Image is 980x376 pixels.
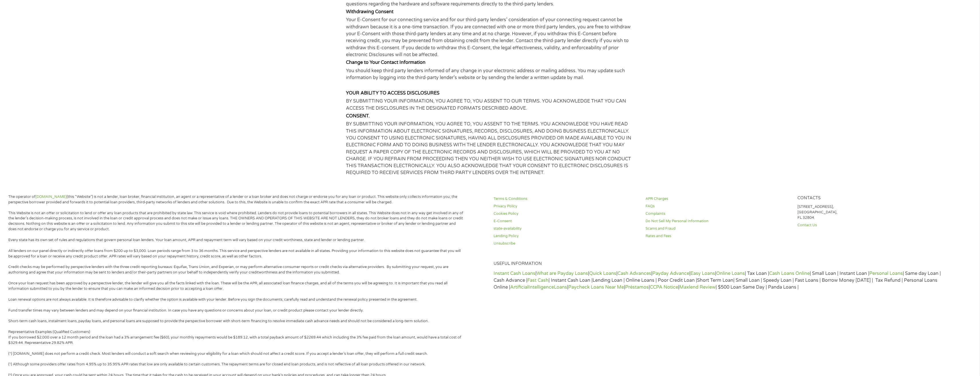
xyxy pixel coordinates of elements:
a: Unsubscribe [494,241,639,246]
a: FAQs [646,204,791,209]
p: (¹) Although some providers offer rates from 4.95% up to 35.95% APR rates that low are only avail... [8,362,464,367]
a: What are Payday Loans [536,271,588,276]
a: state-availability [494,226,639,231]
a: Do Not Sell My Personal Information [646,218,791,224]
a: Personal Loans [869,271,903,276]
a: Préstamos [625,284,649,290]
a: Scams and Fraud [646,226,791,231]
a: Cash Loans Online [769,271,810,276]
a: [DOMAIN_NAME] [35,194,67,199]
p: BY SUBMITTING YOUR INFORMATION, YOU AGREE TO, YOU ASSENT TO THE TERMS. YOU ACKNOWLEDGE YOU HAVE R... [346,121,634,176]
a: Paycheck Loans Near Me [568,284,624,290]
a: Cash Advances [617,271,651,276]
p: All lenders on our panel directly or indirectly offer loans from $200 up to $3,000. Loan periods ... [8,248,464,259]
p: Loan renewal options are not always available. It is therefore advisable to clarify whether the o... [8,297,464,302]
a: Easy Loans [690,271,715,276]
a: Privacy Policy [494,204,639,209]
p: Fund transfer times may vary between lenders and may depend on your financial institution. In cas... [8,308,464,313]
a: Maxlend Review [679,284,716,290]
a: Artificial [510,284,528,290]
a: E-Consent [494,218,639,224]
h4: Useful Information [494,261,943,267]
a: Quick Loans [589,271,616,276]
p: Representative Examples (Qualified Customers) If you borrowed $2,000 over a 12 month period and t... [8,329,464,346]
strong: CONSENT. [346,113,370,119]
p: Short-term cash loans, instalment loans, payday loans, and personal loans are supposed to provide... [8,318,464,324]
a: Contact Us [797,223,943,228]
p: Credit checks may be performed by perspective lenders with the three credit reporting bureaus: Eq... [8,264,464,275]
p: You should keep third party lenders informed of any change in your electronic address or mailing ... [346,67,634,81]
p: Once your loan request has been approved by a perspective lender, the lender will give you all th... [8,281,464,292]
a: Fast Cash [527,277,549,283]
a: Complaints [646,211,791,216]
p: | | | | | | | Tax Loan | | Small Loan | Instant Loan | | Same day Loan | Cash Advance | | Instant... [494,270,943,291]
p: (*) [DOMAIN_NAME] does not perform a credit check. Most lenders will conduct a soft search when r... [8,351,464,357]
a: CCPA Notice [650,284,678,290]
a: Intelligence [528,284,554,290]
p: Your E-Consent for our connecting service and for our third-party lenders’ consideration of your ... [346,16,634,58]
a: Payday Advance [652,271,689,276]
a: Terms & Conditions [494,196,639,202]
strong: YOUR ABILITY TO ACCESS DISCLOSURES [346,90,439,96]
p: This Website is not an offer or solicitation to lend or offer any loan products that are prohibit... [8,210,464,232]
a: APR Charges [646,196,791,202]
strong: Withdrawing Consent [346,9,393,15]
a: Cookies Policy [494,211,639,216]
h4: Contacts [797,196,943,201]
p: [STREET_ADDRESS], [GEOGRAPHIC_DATA], FL 32804. [797,204,943,221]
a: Loans [554,284,567,290]
a: Rates and Fees [646,233,791,239]
a: Instant Cash Loans [494,271,535,276]
strong: Change to Your Contact Information [346,60,425,65]
p: Every state has its own set of rules and regulations that govern personal loan lenders. Your loan... [8,237,464,243]
a: Lending Policy [494,233,639,239]
p: The operator of (this “Website”) is not a lender, loan broker, financial institution, an agent or... [8,194,464,205]
p: BY SUBMITTING YOUR INFORMATION, YOU AGREE TO, YOU ASSENT TO OUR TERMS. YOU ACKNOWLEDGE THAT YOU C... [346,98,634,112]
a: Online Loans [716,271,745,276]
